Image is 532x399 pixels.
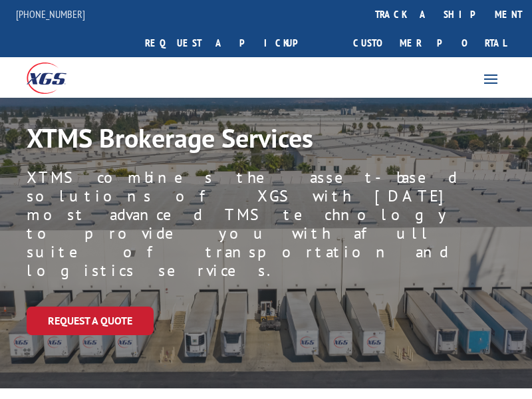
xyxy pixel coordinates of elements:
a: [PHONE_NUMBER] [16,7,85,21]
h1: XTMS Brokerage Services [27,124,432,158]
p: XTMS combines the asset-based solutions of XGS with [DATE] most advanced TMS technology to provid... [27,168,465,280]
a: Request a Quote [27,307,154,335]
a: Customer Portal [343,29,516,57]
a: Request a pickup [135,29,327,57]
span: full suite of transportation and logistics services. [27,223,448,281]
